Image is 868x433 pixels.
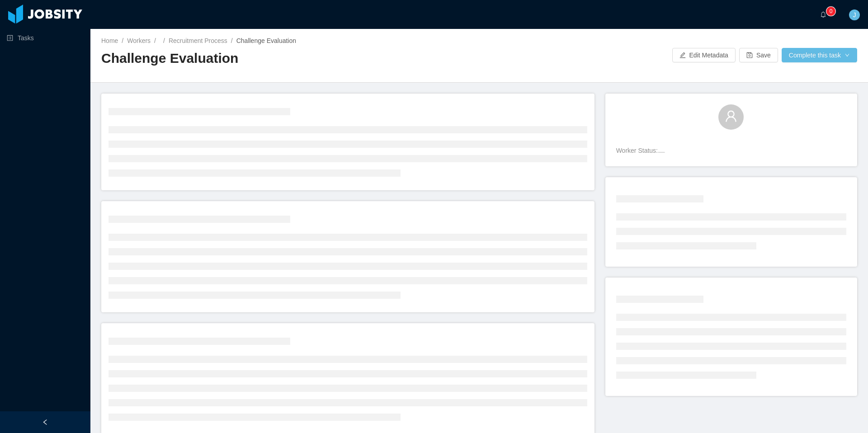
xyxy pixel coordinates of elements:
span: Challenge Evaluation [236,37,296,44]
a: Home [101,37,118,44]
a: icon: profileTasks [7,29,83,47]
span: / [154,37,156,44]
h2: Challenge Evaluation [101,49,479,68]
button: icon: saveSave [739,48,778,62]
a: Recruitment Process [169,37,227,44]
span: / [163,37,165,44]
button: Complete this taskicon: down [782,48,857,62]
span: / [122,37,123,44]
i: icon: user [725,110,737,122]
span: / [231,37,233,44]
button: icon: editEdit Metadata [672,48,736,62]
a: Workers [127,37,151,44]
i: icon: bell [820,11,826,18]
span: J [853,9,856,20]
span: Worker Status: [616,147,658,154]
sup: 0 [826,7,835,16]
